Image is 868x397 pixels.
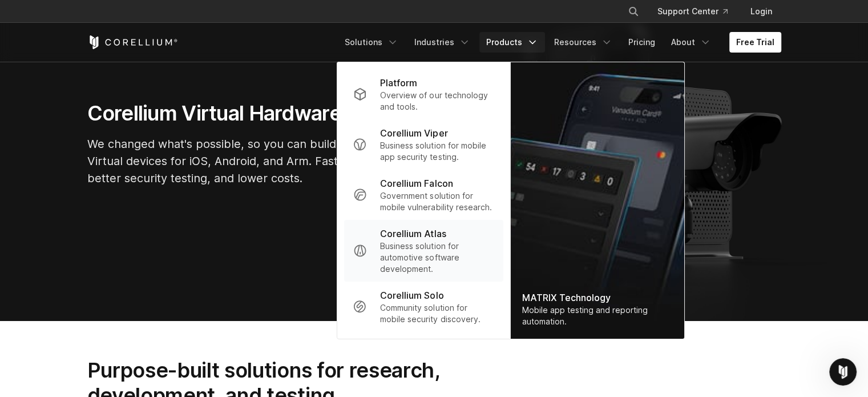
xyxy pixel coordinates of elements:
[380,227,446,240] p: Corellium Atlas
[380,302,494,325] p: Community solution for mobile security discovery.
[380,240,494,275] p: Business solution for automotive software development.
[380,126,447,140] p: Corellium Viper
[510,62,684,339] img: Matrix_WebNav_1x
[344,220,503,282] a: Corellium Atlas Business solution for automotive software development.
[547,32,619,53] a: Resources
[87,101,430,126] h1: Corellium Virtual Hardware
[380,140,494,163] p: Business solution for mobile app security testing.
[380,76,417,90] p: Platform
[344,69,503,119] a: Platform Overview of our technology and tools.
[87,135,430,187] p: We changed what's possible, so you can build what's next. Virtual devices for iOS, Android, and A...
[741,1,781,22] a: Login
[623,1,644,22] button: Search
[380,288,443,302] p: Corellium Solo
[380,90,494,113] p: Overview of our technology and tools.
[380,190,494,213] p: Government solution for mobile vulnerability research.
[407,32,477,53] a: Industries
[648,1,737,22] a: Support Center
[614,1,781,22] div: Navigation Menu
[380,177,453,190] p: Corellium Falcon
[344,119,503,170] a: Corellium Viper Business solution for mobile app security testing.
[344,282,503,332] a: Corellium Solo Community solution for mobile security discovery.
[344,170,503,220] a: Corellium Falcon Government solution for mobile vulnerability research.
[87,35,178,49] a: Corellium Home
[522,304,672,327] div: Mobile app testing and reporting automation.
[664,32,718,53] a: About
[522,291,672,304] div: MATRIX Technology
[338,32,405,53] a: Solutions
[510,62,684,339] a: MATRIX Technology Mobile app testing and reporting automation.
[729,32,781,53] a: Free Trial
[829,358,857,386] iframe: Intercom live chat
[338,32,781,53] div: Navigation Menu
[479,32,545,53] a: Products
[621,32,662,53] a: Pricing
